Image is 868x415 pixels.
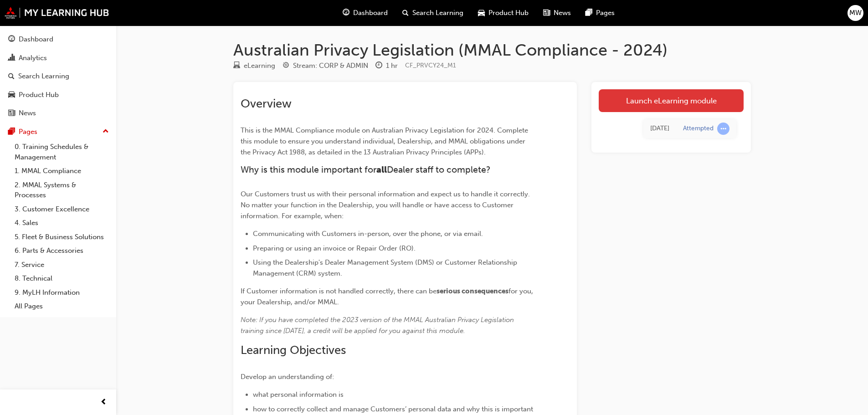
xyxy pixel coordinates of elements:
[376,164,387,175] span: all
[471,4,536,22] a: car-iconProduct Hub
[11,202,113,216] a: 3. Customer Excellence
[11,216,113,230] a: 4. Sales
[387,164,491,175] span: Dealer staff to complete?
[100,397,107,408] span: prev-icon
[488,8,529,18] span: Product Hub
[11,258,113,272] a: 7. Service
[412,8,463,18] span: Search Learning
[353,8,388,18] span: Dashboard
[253,244,416,252] span: Preparing or using an invoice or Repair Order (RO).
[437,287,508,295] span: serious consequences
[375,62,382,70] span: clock-icon
[650,123,669,134] div: Tue Aug 19 2025 14:03:50 GMT+1000 (Australian Eastern Standard Time)
[244,61,275,71] div: eLearning
[241,126,530,156] span: This is the MMAL Compliance module on Australian Privacy Legislation for 2024. Complete this modu...
[282,60,368,72] div: Stream
[19,127,37,137] div: Pages
[847,5,863,21] button: MW
[4,105,113,122] a: News
[375,60,398,72] div: Duration
[8,36,15,44] span: guage-icon
[554,8,571,18] span: News
[19,53,47,63] div: Analytics
[4,50,113,67] a: Analytics
[402,7,409,19] span: search-icon
[683,124,714,133] div: Attempted
[253,390,344,399] span: what personal information is
[241,97,292,111] span: Overview
[253,405,533,413] span: how to correctly collect and manage Customers’ personal data and why this is important
[335,4,395,22] a: guage-iconDashboard
[18,71,69,82] div: Search Learning
[717,123,729,135] span: learningRecordVerb_ATTEMPT-icon
[11,178,113,202] a: 2. MMAL Systems & Processes
[241,164,376,175] span: Why is this module important for
[596,8,615,18] span: Pages
[536,4,578,22] a: news-iconNews
[8,109,15,118] span: news-icon
[11,286,113,300] a: 9. MyLH Information
[11,164,113,178] a: 1. MMAL Compliance
[241,373,334,381] span: Develop an understanding of:
[4,31,113,48] a: Dashboard
[8,72,15,81] span: search-icon
[233,62,240,70] span: learningResourceType_ELEARNING-icon
[241,190,532,220] span: Our Customers trust us with their personal information and expect us to handle it correctly. No m...
[233,40,751,60] h1: Australian Privacy Legislation (MMAL Compliance - 2024)
[586,7,592,19] span: pages-icon
[11,299,113,313] a: All Pages
[543,7,550,19] span: news-icon
[8,128,15,136] span: pages-icon
[8,91,15,99] span: car-icon
[253,258,519,277] span: Using the Dealership's Dealer Management System (DMS) or Customer Relationship Management (CRM) s...
[4,123,113,140] button: Pages
[233,60,275,72] div: Type
[241,343,346,357] span: Learning Objectives
[11,230,113,244] a: 5. Fleet & Business Solutions
[293,61,368,71] div: Stream: CORP & ADMIN
[19,90,59,100] div: Product Hub
[343,7,349,19] span: guage-icon
[103,126,109,138] span: up-icon
[11,272,113,286] a: 8. Technical
[19,108,36,118] div: News
[11,244,113,258] a: 6. Parts & Accessories
[19,34,53,45] div: Dashboard
[386,61,398,71] div: 1 hr
[395,4,471,22] a: search-iconSearch Learning
[4,87,113,103] a: Product Hub
[5,7,109,19] img: mmal
[478,7,485,19] span: car-icon
[599,89,744,112] a: Launch eLearning module
[405,61,456,69] span: Learning resource code
[282,62,289,70] span: target-icon
[849,8,862,18] span: MW
[4,68,113,85] a: Search Learning
[4,29,113,123] button: DashboardAnalyticsSearch LearningProduct HubNews
[241,287,437,295] span: If Customer information is not handled correctly, there can be
[253,230,483,238] span: Communicating with Customers in-person, over the phone, or via email.
[578,4,622,22] a: pages-iconPages
[241,316,516,335] span: Note: If you have completed the 2023 version of the MMAL Australian Privacy Legislation training ...
[11,140,113,164] a: 0. Training Schedules & Management
[8,54,15,62] span: chart-icon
